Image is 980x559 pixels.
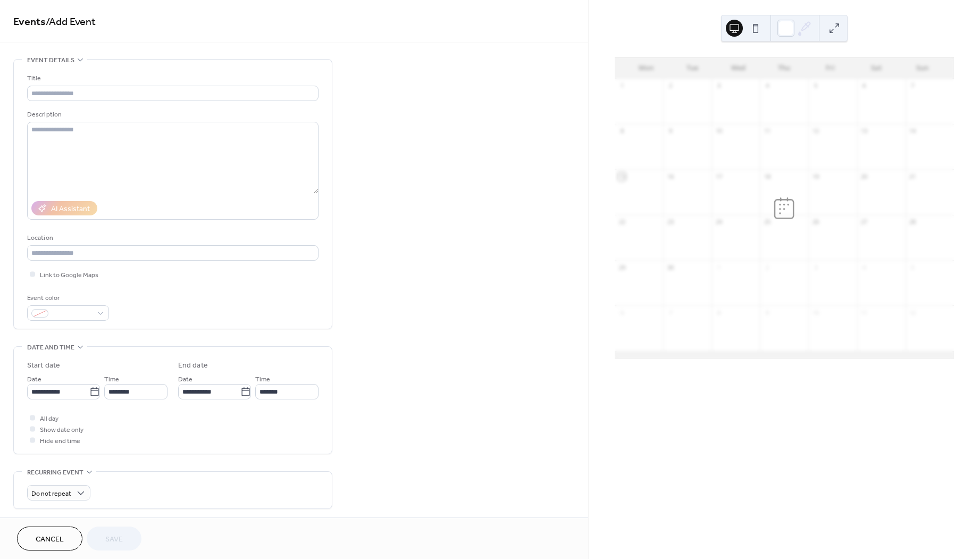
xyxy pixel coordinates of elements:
div: 29 [618,263,626,271]
div: 9 [763,308,771,316]
div: Mon [623,57,669,79]
div: 9 [666,127,674,135]
span: Date [27,374,41,385]
div: Tue [669,57,715,79]
div: 13 [860,127,868,135]
div: End date [178,360,208,371]
div: 8 [618,127,626,135]
div: 15 [618,172,626,180]
div: 17 [715,172,723,180]
div: 1 [618,82,626,90]
span: Time [104,374,119,385]
div: 4 [860,263,868,271]
div: 16 [666,172,674,180]
div: Thu [761,57,808,79]
span: Date [178,374,192,385]
div: 2 [666,82,674,90]
div: 23 [666,218,674,226]
div: 24 [715,218,723,226]
div: 10 [811,308,819,316]
div: 1 [715,263,723,271]
div: 30 [666,263,674,271]
div: 21 [909,172,917,180]
div: Location [27,232,316,244]
div: 18 [763,172,771,180]
div: Description [27,109,316,120]
span: All day [40,413,58,424]
div: 3 [811,263,819,271]
div: 3 [715,82,723,90]
div: 7 [666,308,674,316]
span: Do not repeat [31,488,71,500]
div: Fri [807,57,853,79]
div: 6 [618,308,626,316]
div: Wed [715,57,761,79]
div: 11 [860,308,868,316]
div: 26 [811,218,819,226]
div: Sat [853,57,900,79]
div: 2 [763,263,771,271]
div: 6 [860,82,868,90]
span: Link to Google Maps [40,270,98,281]
div: 12 [811,127,819,135]
div: 10 [715,127,723,135]
div: 27 [860,218,868,226]
div: 12 [909,308,917,316]
span: Hide end time [40,436,80,447]
div: 7 [909,82,917,90]
a: Events [13,12,46,32]
span: Cancel [36,534,64,545]
div: Sun [899,57,945,79]
div: 4 [763,82,771,90]
div: 5 [909,263,917,271]
div: 22 [618,218,626,226]
span: Show date only [40,424,83,436]
div: Event color [27,293,107,304]
span: Date and time [27,342,74,353]
div: 25 [763,218,771,226]
span: Event details [27,55,74,66]
div: 28 [909,218,917,226]
div: 19 [811,172,819,180]
span: Recurring event [27,467,83,478]
div: Title [27,73,316,84]
span: Time [255,374,270,385]
div: 20 [860,172,868,180]
div: 11 [763,127,771,135]
div: Start date [27,360,60,371]
button: Cancel [17,527,82,550]
span: / Add Event [46,12,96,32]
div: 8 [715,308,723,316]
div: 14 [909,127,917,135]
div: 5 [811,82,819,90]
